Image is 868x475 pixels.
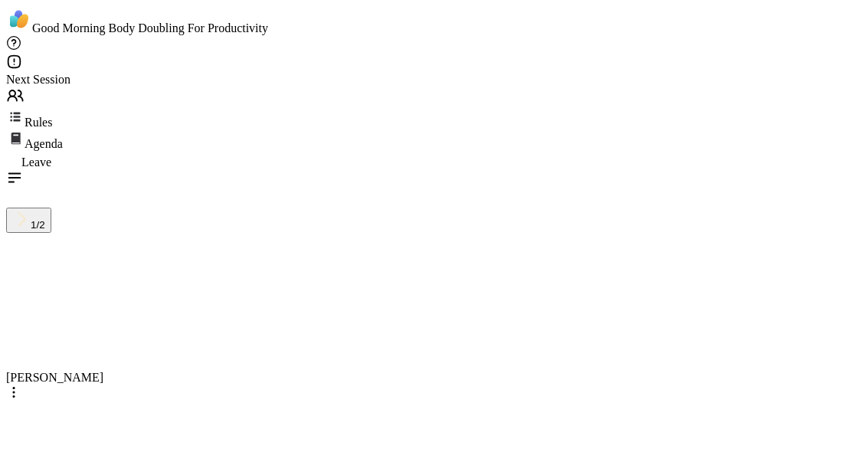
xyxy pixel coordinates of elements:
[31,219,45,231] span: 1 / 2
[32,21,268,34] span: Good Morning Body Doubling For Productivity
[6,371,103,384] span: [PERSON_NAME]
[6,208,51,233] button: 1/2
[21,156,51,169] span: Leave
[6,6,32,32] img: ShareWell Logomark
[25,116,52,129] span: Rules
[25,137,63,150] span: Agenda
[6,73,70,86] span: Next Session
